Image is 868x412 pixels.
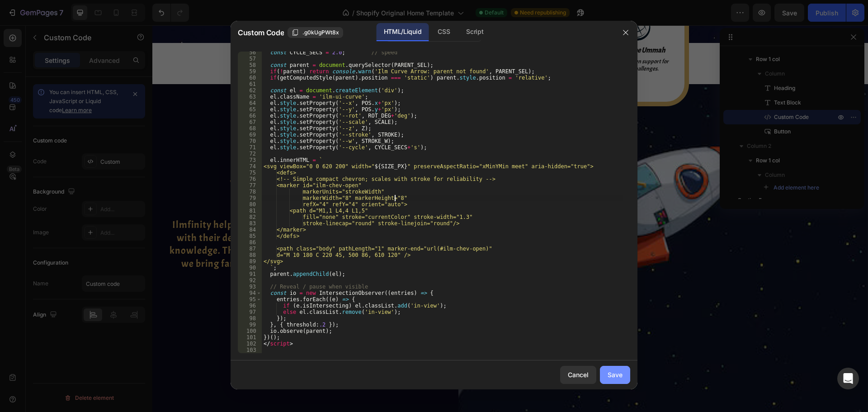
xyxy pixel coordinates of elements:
[238,246,262,252] div: 87
[364,19,436,28] p: Building Unity
[238,125,262,132] div: 68
[238,201,262,208] div: 80
[238,87,262,94] div: 62
[238,151,262,157] div: 72
[302,28,339,37] span: .g0kUgPWt8x
[238,113,262,119] div: 66
[238,157,262,163] div: 73
[196,18,268,27] p: Strengthening Identity
[238,309,262,315] div: 97
[238,176,262,182] div: 76
[238,182,262,189] div: 77
[280,18,352,27] p: Reviving Learning
[837,368,859,389] div: Open Intercom Messenger
[288,27,343,38] button: .g0kUgPWt8x
[238,208,262,214] div: 81
[238,214,262,220] div: 82
[238,258,262,265] div: 89
[238,132,262,138] div: 69
[238,328,262,334] div: 100
[238,296,262,303] div: 95
[238,81,262,87] div: 61
[238,334,262,341] div: 101
[238,284,262,290] div: 93
[238,94,262,100] div: 63
[560,366,596,384] button: Cancel
[238,62,262,68] div: 58
[238,68,262,75] div: 59
[238,220,262,227] div: 83
[238,138,262,144] div: 70
[366,31,434,46] i: Bringing families and communities closer together.
[238,56,262,62] div: 57
[238,163,262,170] div: 74
[238,49,262,56] div: 56
[238,322,262,328] div: 99
[238,341,262,347] div: 102
[238,144,262,151] div: 71
[238,227,262,233] div: 84
[238,75,262,81] div: 60
[238,271,262,277] div: 91
[568,370,589,379] div: Cancel
[238,100,262,106] div: 64
[452,33,516,47] i: Purpose-driven support for [DATE] challenges.
[430,23,457,41] div: CSS
[238,233,262,239] div: 85
[108,306,179,336] button: READ MORE
[238,119,262,125] div: 67
[459,23,491,41] div: Script
[238,347,262,353] div: 103
[12,193,274,258] p: Ilmfinity helps [DEMOGRAPHIC_DATA] youth reconnect with their deen, strengthen their identity, an...
[238,265,262,271] div: 90
[238,303,262,309] div: 96
[377,23,429,41] div: HTML/Liquid
[238,277,262,284] div: 92
[238,106,262,113] div: 65
[238,195,262,201] div: 79
[608,370,623,379] div: Save
[456,20,513,29] i: Serving the Ummah
[238,252,262,258] div: 88
[11,149,275,180] h2: Who We Are
[238,239,262,246] div: 86
[600,366,630,384] button: Save
[238,170,262,176] div: 75
[238,27,284,38] span: Custom Code
[238,189,262,195] div: 78
[238,315,262,322] div: 98
[196,30,268,61] p: Helping [DEMOGRAPHIC_DATA] youth reconnect with their deen.
[238,290,262,296] div: 94
[116,314,170,328] div: READ MORE
[285,30,346,45] i: Resources to inspire knowledge and reflection.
